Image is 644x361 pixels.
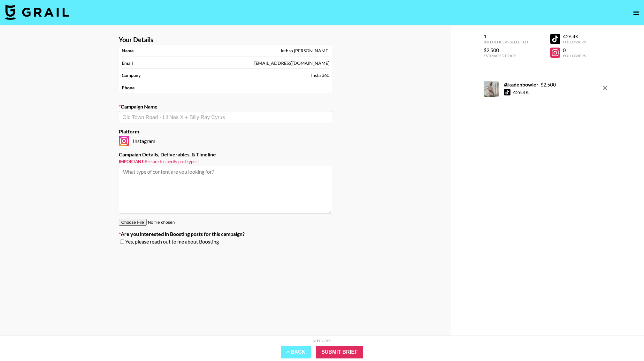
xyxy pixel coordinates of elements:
[484,53,528,58] div: Estimated Price
[563,33,586,40] div: 426.4K
[119,159,145,164] strong: Important:
[119,103,332,110] label: Campaign Name
[311,72,329,78] div: Insta 360
[119,159,332,164] small: Be sure to specify post types!
[254,60,329,66] div: [EMAIL_ADDRESS][DOMAIN_NAME]
[484,47,528,53] div: $2,500
[119,128,332,135] label: Platform
[280,48,329,54] div: Jethro [PERSON_NAME]
[119,136,129,146] img: Instagram
[122,48,134,54] strong: Name
[316,346,363,358] input: Submit Brief
[563,53,586,58] div: Followers
[5,4,69,20] img: Grail Talent
[599,81,611,94] button: remove
[484,40,528,44] div: Influencers Selected
[122,72,141,78] strong: Company
[563,40,586,44] div: Followers
[513,89,529,95] div: 426.4K
[119,36,153,44] strong: Your Details
[504,81,556,88] div: - $ 2,500
[563,47,586,53] div: 0
[122,60,133,66] strong: Email
[123,114,328,121] input: Old Town Road - Lil Nas X + Billy Ray Cyrus
[630,6,643,19] button: open drawer
[313,338,331,343] div: Step 2 of 2
[119,151,332,158] label: Campaign Details, Deliverables, & Timeline
[125,238,219,245] span: Yes, please reach out to me about Boosting
[484,33,528,40] div: 1
[504,81,539,87] strong: @ kadenbowler
[119,136,332,146] div: Instagram
[119,231,332,237] label: Are you interested in Boosting posts for this campaign?
[327,85,329,91] div: –
[122,85,134,91] strong: Phone
[281,346,311,358] button: « Back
